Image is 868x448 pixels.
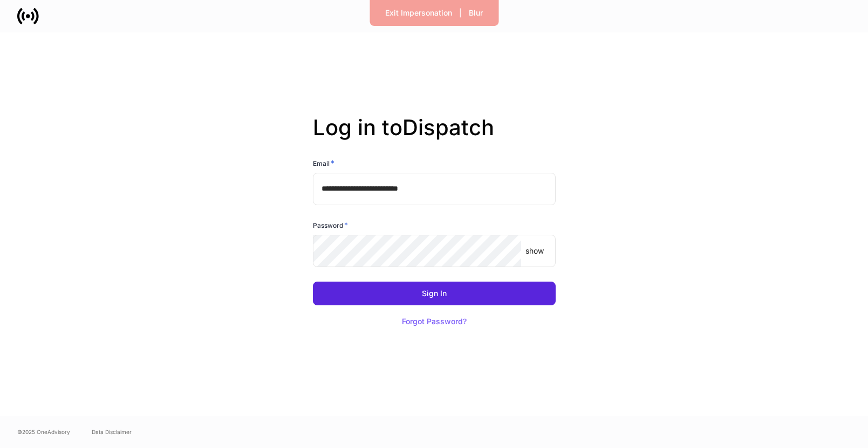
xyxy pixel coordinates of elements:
[525,246,544,256] p: show
[313,282,556,305] button: Sign In
[17,428,70,436] span: © 2025 OneAdvisory
[422,290,447,297] div: Sign In
[92,428,132,436] a: Data Disclaimer
[313,115,556,158] h2: Log in to Dispatch
[388,310,480,333] button: Forgot Password?
[469,9,483,17] div: Blur
[313,158,334,169] h6: Email
[378,4,459,22] button: Exit Impersonation
[313,220,348,230] h6: Password
[385,9,452,17] div: Exit Impersonation
[462,4,490,22] button: Blur
[402,318,467,325] div: Forgot Password?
